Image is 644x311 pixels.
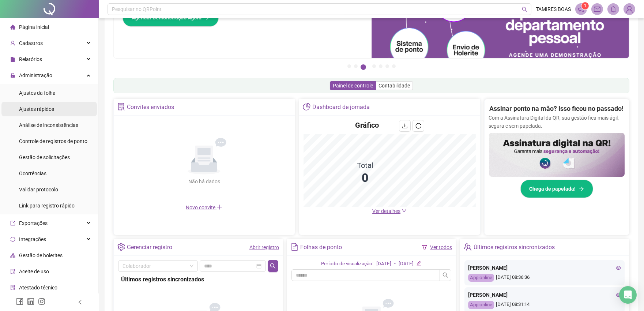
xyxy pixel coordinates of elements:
[581,2,589,10] sup: 1
[10,269,15,274] span: audit
[10,253,15,258] span: apartment
[361,64,366,70] button: 3
[10,25,15,30] span: home
[78,300,83,305] span: left
[536,5,571,13] span: TAMIRES BOAS
[10,41,15,46] span: user-add
[376,260,391,268] div: [DATE]
[249,244,279,250] a: Abrir registro
[347,64,351,68] button: 1
[468,264,621,272] div: [PERSON_NAME]
[19,171,46,176] span: Ocorrências
[624,4,635,15] img: 11600
[354,64,358,68] button: 2
[474,241,555,254] div: Últimos registros sincronizados
[464,243,471,251] span: team
[468,301,621,309] div: [DATE] 08:31:14
[372,208,407,214] a: Ver detalhes down
[321,260,373,268] div: Período de visualização:
[10,221,15,226] span: export
[442,272,448,278] span: search
[117,103,125,110] span: solution
[19,236,46,242] span: Integrações
[19,72,52,78] span: Administração
[610,6,617,12] span: bell
[270,263,276,269] span: search
[333,83,373,89] span: Painel de controle
[430,244,452,250] a: Ver todos
[127,241,172,254] div: Gerenciar registro
[127,101,174,113] div: Convites enviados
[415,123,421,129] span: reload
[19,285,57,291] span: Atestado técnico
[19,106,54,112] span: Ajustes rápidos
[19,56,42,62] span: Relatórios
[16,298,23,305] span: facebook
[291,243,298,251] span: file-text
[10,57,15,62] span: file
[489,114,625,130] p: Com a Assinatura Digital da QR, sua gestão fica mais ágil, segura e sem papelada.
[19,24,49,30] span: Página inicial
[379,64,383,68] button: 5
[372,64,376,68] button: 4
[19,269,49,274] span: Aceite de uso
[579,186,584,191] span: arrow-right
[186,205,222,210] span: Novo convite
[399,260,414,268] div: [DATE]
[616,265,621,270] span: eye
[520,180,593,198] button: Chega de papelada!
[312,101,370,113] div: Dashboard de jornada
[402,208,407,213] span: down
[379,83,410,89] span: Contabilidade
[303,103,310,110] span: pie-chart
[38,298,45,305] span: instagram
[402,123,408,129] span: download
[27,298,34,305] span: linkedin
[300,241,342,254] div: Folhas de ponto
[117,243,125,251] span: setting
[616,292,621,297] span: eye
[490,104,624,114] h2: Assinar ponto na mão? Isso ficou no passado!
[468,274,494,282] div: App online
[489,133,625,177] img: banner%2F02c71560-61a6-44d4-94b9-c8ab97240462.png
[394,260,396,268] div: -
[19,220,48,226] span: Exportações
[594,6,600,12] span: mail
[468,301,494,309] div: App online
[19,40,43,46] span: Cadastros
[19,122,78,128] span: Análise de inconsistências
[10,237,15,242] span: sync
[19,154,70,160] span: Gestão de solicitações
[19,90,56,96] span: Ajustes da folha
[19,252,63,258] span: Gestão de holerites
[619,286,637,304] div: Open Intercom Messenger
[216,204,222,210] span: plus
[422,245,427,250] span: filter
[19,203,75,209] span: Link para registro rápido
[417,261,421,266] span: edit
[19,187,58,192] span: Validar protocolo
[584,3,587,8] span: 1
[530,185,576,193] span: Chega de papelada!
[385,64,389,68] button: 6
[372,208,400,214] span: Ver detalhes
[468,274,621,282] div: [DATE] 08:36:36
[392,64,396,68] button: 7
[10,73,15,78] span: lock
[121,275,275,284] div: Últimos registros sincronizados
[19,138,87,144] span: Controle de registros de ponto
[578,6,584,12] span: notification
[170,177,238,186] div: Não há dados
[10,285,15,290] span: solution
[468,291,621,299] div: [PERSON_NAME]
[355,120,379,130] h4: Gráfico
[522,7,527,12] span: search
